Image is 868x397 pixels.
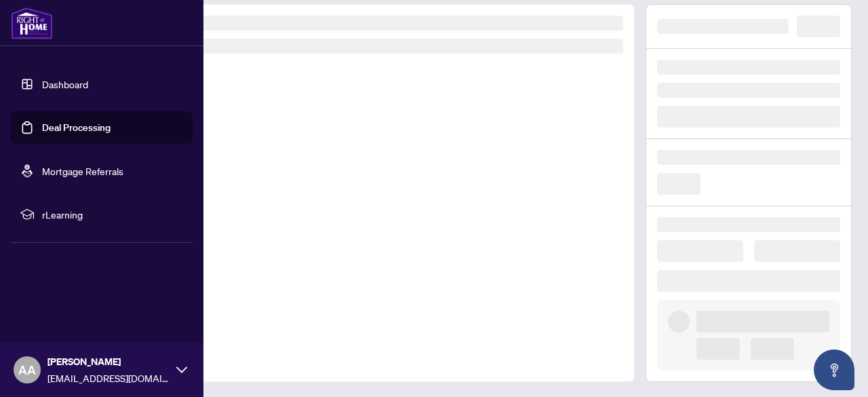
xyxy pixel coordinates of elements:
[47,354,170,369] span: [PERSON_NAME]
[18,360,36,379] span: AA
[47,371,170,385] span: [EMAIL_ADDRESS][DOMAIN_NAME]
[11,7,53,39] img: logo
[42,207,183,222] span: rLearning
[42,165,123,177] a: Mortgage Referrals
[814,349,854,390] button: Open asap
[42,78,88,90] a: Dashboard
[42,121,111,134] a: Deal Processing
